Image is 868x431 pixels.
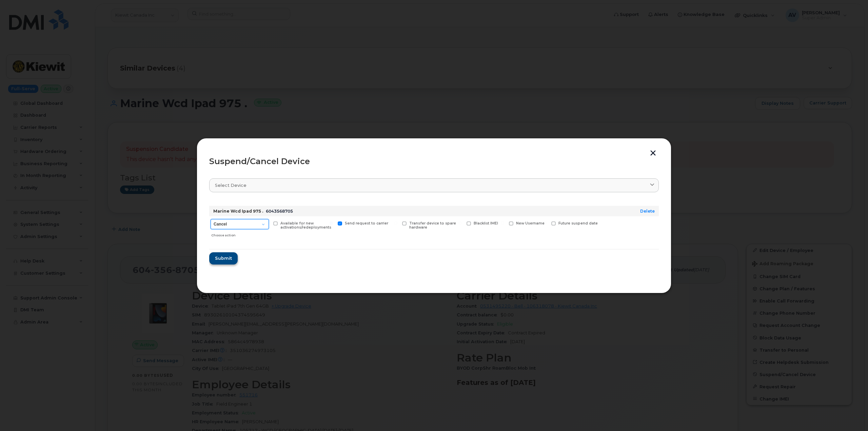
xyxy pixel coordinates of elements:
[543,221,547,225] input: Future suspend date
[394,221,397,225] input: Transfer device to spare hardware
[516,221,545,226] span: New Username
[215,182,246,189] span: Select device
[211,230,269,238] div: Choose action
[501,221,504,225] input: New Username
[209,157,659,165] div: Suspend/Cancel Device
[209,252,238,265] button: Submit
[266,209,293,214] span: 6043568705
[839,401,863,426] iframe: Messenger Launcher
[409,221,456,230] span: Transfer device to spare hardware
[345,221,388,226] span: Send request to carrier
[265,221,269,225] input: Available for new activations/redeployments
[558,221,598,226] span: Future suspend date
[330,221,333,225] input: Send request to carrier
[215,255,232,261] span: Submit
[280,221,331,230] span: Available for new activations/redeployments
[458,221,462,225] input: Blacklist IMEI
[474,221,498,226] span: Blacklist IMEI
[213,209,263,214] strong: Marine Wcd Ipad 975 .
[209,178,659,192] a: Select device
[640,209,655,214] a: Delete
